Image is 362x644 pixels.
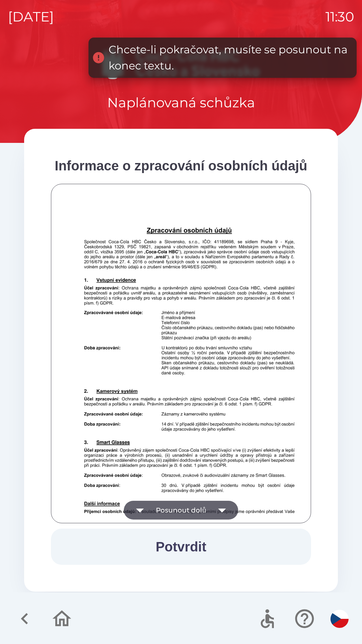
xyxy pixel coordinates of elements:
div: Informace o zpracování osobních údajů [51,156,311,176]
div: Chcete-li pokračovat, musíte se posunout na konec textu. [109,42,350,74]
img: Q8CASBIBAEgkAQCAJBIAjMjkAEwuyQpsEgEASCQBAIAkEgCASBILBcBCIQljt36XkQCAJBIAgEgSAQBIJAEJgdgQiE2SFNg0E... [59,206,319,574]
button: Posunout dolů [124,501,238,520]
p: 11:30 [325,7,354,27]
p: Naplánovaná schůzka [107,93,255,113]
p: [DATE] [8,7,54,27]
img: Logo [24,47,338,79]
button: Potvrdit [51,529,311,565]
img: cs flag [330,610,349,628]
